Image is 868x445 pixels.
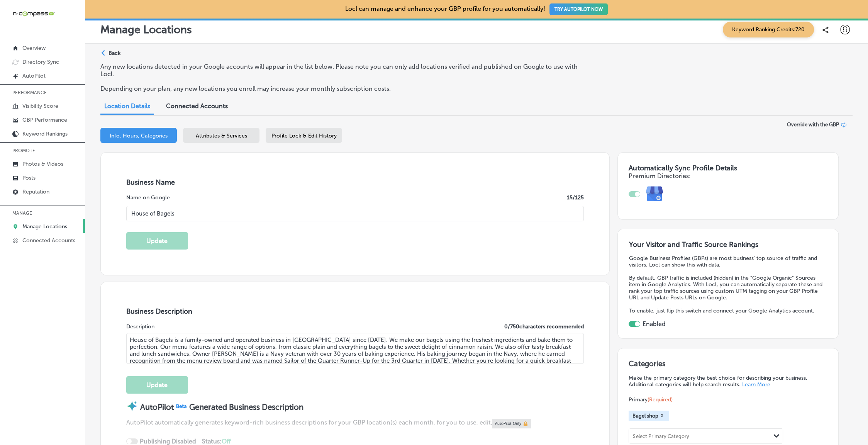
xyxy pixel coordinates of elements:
span: Profile Lock & Edit History [271,132,337,139]
span: Primary [629,396,672,403]
p: Make the primary category the best choice for describing your business. Additional categories wil... [629,375,827,388]
p: Manage Locations [100,23,192,36]
h4: Premium Directories: [629,172,827,180]
img: Beta [174,403,189,409]
a: Learn More [742,381,770,388]
button: Update [126,232,188,250]
span: Attributes & Services [196,132,247,139]
span: Location Details [104,102,150,110]
strong: AutoPilot Generated Business Description [140,403,303,412]
p: Any new locations detected in your Google accounts will appear in the list below. Please note you... [100,63,589,78]
p: Overview [22,45,46,51]
p: Posts [22,175,36,181]
p: Directory Sync [22,59,59,65]
button: Update [126,376,188,394]
label: Name on Google [126,194,170,201]
p: Reputation [22,189,49,195]
p: Google Business Profiles (GBPs) are most business' top source of traffic and visitors. Locl can s... [629,255,827,268]
h3: Your Visitor and Traffic Source Rankings [629,240,827,249]
span: (Required) [647,396,672,403]
h3: Business Description [126,307,584,316]
button: TRY AUTOPILOT NOW [549,3,608,15]
label: Enabled [642,320,665,328]
p: Visibility Score [22,103,58,109]
span: Connected Accounts [166,102,228,110]
input: Enter Location Name [126,206,584,221]
p: Back [108,50,120,56]
h3: Automatically Sync Profile Details [629,164,827,172]
span: Keyword Ranking Credits: 720 [723,22,814,37]
p: By default, GBP traffic is included (hidden) in the "Google Organic" Sources item in Google Analy... [629,275,827,301]
h3: Business Name [126,178,584,187]
p: Depending on your plan, any new locations you enroll may increase your monthly subscription costs. [100,85,589,92]
label: 0 / 750 characters recommended [504,323,584,330]
button: X [658,413,665,419]
p: AutoPilot [22,73,46,79]
label: 15 /125 [567,194,584,201]
img: autopilot-icon [126,400,138,412]
h3: Categories [629,359,827,371]
p: Connected Accounts [22,237,75,244]
img: e7ababfa220611ac49bdb491a11684a6.png [640,180,669,209]
div: Select Primary Category [633,433,689,439]
span: Bagel shop [632,413,658,419]
img: 660ab0bf-5cc7-4cb8-ba1c-48b5ae0f18e60NCTV_CLogo_TV_Black_-500x88.png [12,10,55,17]
label: Description [126,323,154,330]
p: Photos & Videos [22,161,63,167]
p: Keyword Rankings [22,131,68,137]
p: To enable, just flip this switch and connect your Google Analytics account. [629,307,827,314]
p: GBP Performance [22,117,67,123]
span: Info, Hours, Categories [110,132,168,139]
p: Manage Locations [22,223,67,230]
span: Override with the GBP [787,122,839,127]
